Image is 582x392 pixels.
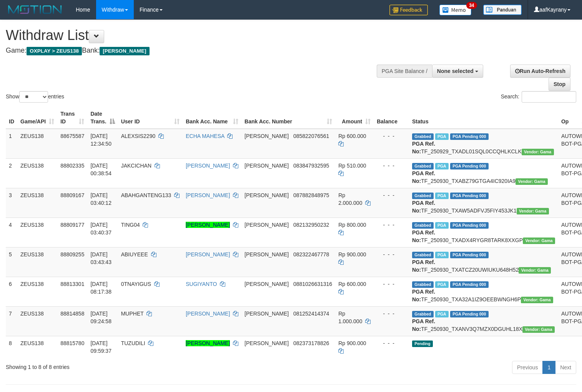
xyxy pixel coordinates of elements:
span: Rp 800.000 [338,222,366,228]
a: [PERSON_NAME] [186,340,230,346]
h4: Game: Bank: [6,47,380,55]
td: TF_250930_TXA32A1IZ9OEEBWNGH6P [409,277,558,306]
span: Grabbed [412,222,434,229]
label: Show entries [6,91,64,103]
span: [DATE] 09:24:58 [90,311,111,324]
span: 34 [466,2,477,9]
span: 88809255 [60,251,84,257]
span: Rp 2.000.000 [338,192,362,206]
td: 1 [6,129,17,159]
span: Marked by aafsreyleap [435,163,449,169]
a: 1 [542,361,555,374]
span: Marked by aaftanly [435,222,449,229]
td: 5 [6,247,17,277]
a: [PERSON_NAME] [186,311,230,317]
span: None selected [437,68,474,74]
div: - - - [377,132,406,140]
td: TF_250930_TXATCZ20UWIUKU648H52 [409,247,558,277]
span: Vendor URL: https://trx31.1velocity.biz [522,326,555,333]
span: [PERSON_NAME] [244,251,289,257]
span: Grabbed [412,133,434,140]
div: - - - [377,191,406,199]
th: Bank Acc. Number: activate to sort column ascending [241,107,335,129]
span: [PERSON_NAME] [244,311,289,317]
td: ZEUS138 [17,218,57,247]
td: ZEUS138 [17,306,57,336]
td: ZEUS138 [17,129,57,159]
td: 4 [6,218,17,247]
span: Marked by aafsreyleap [435,281,449,288]
span: PGA Pending [450,311,489,317]
span: Grabbed [412,252,434,258]
span: Vendor URL: https://trx31.1velocity.biz [523,238,555,244]
h1: Withdraw List [6,28,380,43]
span: Marked by aaftanly [435,252,449,258]
b: PGA Ref. No: [412,229,435,243]
span: MUPHET [121,311,144,317]
span: [DATE] 12:34:50 [90,133,111,147]
span: Copy 082322467778 to clipboard [293,251,329,257]
td: TF_250930_TXAW5ADFVJ5FIY453JK1 [409,188,558,218]
td: TF_250930_TXABZ79GTGA4IC920IA9 [409,158,558,188]
td: 6 [6,277,17,306]
span: [PERSON_NAME] [244,222,289,228]
span: Rp 510.000 [338,163,366,169]
span: Marked by aaftanly [435,193,449,199]
span: ABIUYEEE [121,251,148,257]
a: [PERSON_NAME] [186,222,230,228]
td: ZEUS138 [17,336,57,358]
a: Run Auto-Refresh [510,65,570,78]
span: TING04 [121,222,140,228]
b: PGA Ref. No: [412,200,435,214]
span: Rp 900.000 [338,251,366,257]
img: MOTION_logo.png [6,4,64,15]
td: 2 [6,158,17,188]
span: [DATE] 09:59:37 [90,340,111,354]
span: Grabbed [412,163,434,169]
span: Marked by aafpengsreynich [435,311,449,317]
td: ZEUS138 [17,158,57,188]
span: ABAHGANTENG133 [121,192,171,198]
span: [PERSON_NAME] [244,163,289,169]
div: - - - [377,310,406,317]
button: None selected [432,65,483,78]
div: - - - [377,221,406,229]
td: TF_250930_TXANV3Q7MZX0DGUHL18X [409,306,558,336]
span: [PERSON_NAME] [244,340,289,346]
span: Rp 600.000 [338,133,366,139]
label: Search: [501,91,576,103]
span: Marked by aafpengsreynich [435,133,449,140]
span: [DATE] 00:38:54 [90,163,111,176]
span: Vendor URL: https://trx31.1velocity.biz [521,297,553,303]
span: [PERSON_NAME] [244,133,289,139]
div: Showing 1 to 8 of 8 entries [6,360,237,371]
a: Next [555,361,576,374]
span: Vendor URL: https://trx31.1velocity.biz [517,208,549,214]
span: PGA Pending [450,252,489,258]
span: Vendor URL: https://trx31.1velocity.biz [522,149,554,155]
img: panduan.png [483,5,522,15]
a: SUGIYANTO [186,281,217,287]
span: 88814858 [60,311,84,317]
th: Amount: activate to sort column ascending [335,107,374,129]
div: - - - [377,339,406,347]
a: [PERSON_NAME] [186,192,230,198]
span: PGA Pending [450,281,489,288]
span: [PERSON_NAME] [244,281,289,287]
span: Rp 1.000.000 [338,311,362,324]
div: PGA Site Balance / [377,65,432,78]
div: - - - [377,280,406,288]
a: ECHA MAHESA [186,133,224,139]
a: Previous [512,361,543,374]
span: OXPLAY > ZEUS138 [27,47,82,55]
span: Copy 082373178826 to clipboard [293,340,329,346]
span: 88813301 [60,281,84,287]
div: - - - [377,162,406,169]
b: PGA Ref. No: [412,289,435,302]
span: [PERSON_NAME] [244,192,289,198]
th: Date Trans.: activate to sort column descending [87,107,118,129]
span: [DATE] 08:17:38 [90,281,111,295]
td: 3 [6,188,17,218]
span: Vendor URL: https://trx31.1velocity.biz [515,178,548,185]
td: 7 [6,306,17,336]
